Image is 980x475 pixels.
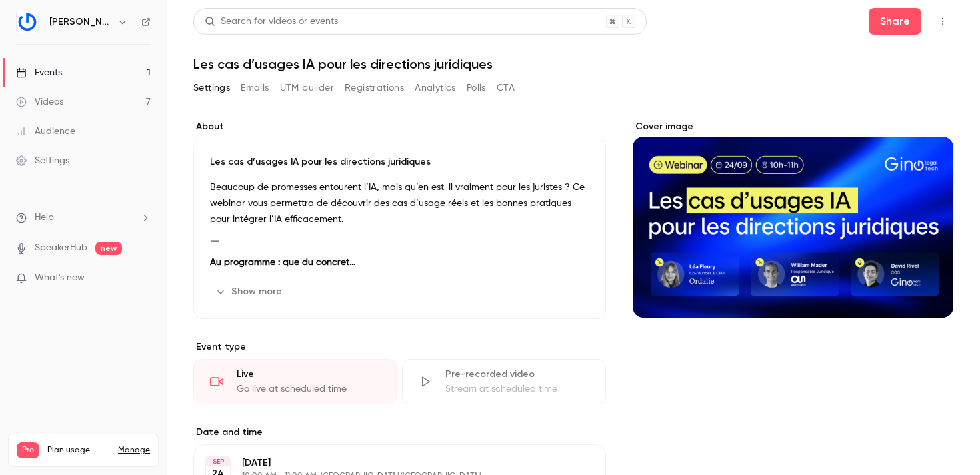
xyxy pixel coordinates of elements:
[415,77,456,99] button: Analytics
[210,233,589,249] p: ⸻
[206,457,230,466] div: SEP
[633,120,953,318] section: Cover image
[237,368,380,381] div: Live
[118,445,150,456] a: Manage
[445,368,589,381] div: Pre-recorded video
[467,77,486,99] button: Polls
[497,77,515,99] button: CTA
[193,359,397,404] div: LiveGo live at scheduled time
[210,179,589,227] p: Beaucoup de promesses entourent l’IA, mais qu’en est-il vraiment pour les juristes ? Ce webinar v...
[402,359,605,404] div: Pre-recorded videoStream at scheduled time
[210,155,589,169] p: Les cas d’usages IA pour les directions juridiques
[16,95,63,109] div: Videos
[193,120,606,133] label: About
[49,15,112,29] h6: [PERSON_NAME]
[193,56,953,72] h1: Les cas d’usages IA pour les directions juridiques
[16,211,151,225] li: help-dropdown-opener
[17,11,38,33] img: Gino LegalTech
[280,77,334,99] button: UTM builder
[633,120,953,133] label: Cover image
[237,382,380,396] div: Go live at scheduled time
[95,242,122,255] span: new
[210,258,355,267] strong: Au programme : que du concret
[210,281,290,302] button: Show more
[35,271,85,285] span: What's new
[205,15,338,29] div: Search for videos or events
[16,154,69,167] div: Settings
[242,456,535,470] p: [DATE]
[47,445,110,456] span: Plan usage
[345,77,404,99] button: Registrations
[35,211,54,225] span: Help
[35,241,87,255] a: SpeakerHub
[241,77,269,99] button: Emails
[869,8,921,35] button: Share
[193,77,230,99] button: Settings
[135,272,151,284] iframe: Noticeable Trigger
[445,382,589,396] div: Stream at scheduled time
[193,340,606,354] p: Event type
[17,442,39,458] span: Pro
[16,125,75,138] div: Audience
[16,66,62,79] div: Events
[193,426,606,439] label: Date and time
